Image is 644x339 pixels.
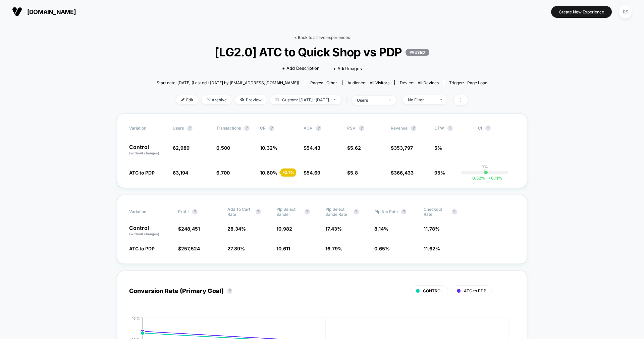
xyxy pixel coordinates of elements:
[619,5,632,18] div: RS
[282,65,320,72] span: + Add Description
[485,176,502,181] span: 6.11 %
[281,168,296,177] div: + 2.7 %
[244,126,250,131] button: ?
[10,6,78,17] button: [DOMAIN_NAME]
[310,80,337,85] div: Pages:
[304,170,320,176] span: $
[260,145,277,151] span: 10.32 %
[227,207,252,217] span: Add To Cart Rate
[449,80,487,85] div: Trigger:
[325,226,342,232] span: 17.43 %
[394,80,444,85] span: Device:
[394,170,414,176] span: 366,433
[333,66,362,71] span: + Add Images
[357,98,384,103] div: users
[484,169,485,174] p: |
[227,288,232,294] button: ?
[374,226,388,232] span: 8.14 %
[617,5,634,19] button: RS
[129,170,155,176] span: ATC to PDP
[294,35,350,40] a: < Back to all live experiences
[129,246,155,251] span: ATC to PDP
[478,146,515,156] span: ---
[260,126,266,131] span: CR
[434,170,445,176] span: 95%
[391,126,408,131] span: Revenue
[467,80,487,85] span: Page Load
[325,207,350,217] span: Plp Select Sahde Rate
[129,144,166,156] p: Control
[316,126,321,131] button: ?
[181,246,200,251] span: 257,524
[178,246,200,251] span: $
[551,6,612,18] button: Create New Experience
[488,176,491,181] span: +
[334,99,336,100] img: end
[132,316,140,320] tspan: 16 %
[276,207,301,217] span: Plp Select Sahde
[178,226,200,232] span: $
[256,209,261,214] button: ?
[176,95,198,104] span: Edit
[157,80,299,85] span: Start date: [DATE] (Last edit [DATE] by [EMAIL_ADDRESS][DOMAIN_NAME])
[129,126,166,131] span: Variation
[129,207,166,217] span: Variation
[325,246,342,251] span: 16.79 %
[350,145,361,151] span: 5.62
[418,80,439,85] span: all devices
[350,170,358,176] span: 5.8
[411,126,416,131] button: ?
[470,176,485,181] span: -0.52 %
[374,209,398,214] span: Plp Atc Rate
[374,246,390,251] span: 0.65 %
[187,126,193,131] button: ?
[391,170,414,176] span: $
[370,80,389,85] span: All Visitors
[434,145,442,151] span: 5%
[391,145,413,151] span: $
[424,226,440,232] span: 11.78 %
[424,207,448,217] span: Checkout Rate
[269,126,274,131] button: ?
[235,95,267,104] span: Preview
[452,209,457,214] button: ?
[12,7,22,17] img: Visually logo
[173,145,190,151] span: 62,989
[304,126,313,131] span: AOV
[347,126,356,131] span: PSV
[347,145,361,151] span: $
[276,226,292,232] span: 10,982
[202,95,232,104] span: Archive
[260,170,277,176] span: 10.60 %
[326,80,337,85] span: other
[345,95,352,105] span: |
[424,246,440,251] span: 11.62 %
[423,288,443,293] span: CONTROL
[173,126,184,131] span: users
[129,225,171,237] p: Control
[227,246,245,251] span: 27.89 %
[347,170,358,176] span: $
[207,98,210,101] img: end
[389,99,391,101] img: end
[305,209,310,214] button: ?
[181,226,200,232] span: 248,451
[307,170,320,176] span: 54.69
[192,209,198,214] button: ?
[478,126,515,131] span: CI
[275,98,279,101] img: calendar
[359,126,364,131] button: ?
[440,99,442,100] img: end
[434,126,471,131] span: OTW
[227,226,246,232] span: 28.34 %
[408,97,435,102] div: No Filter
[270,95,341,104] span: Custom: [DATE] - [DATE]
[129,151,159,155] span: (without changes)
[27,8,76,15] span: [DOMAIN_NAME]
[129,232,159,236] span: (without changes)
[173,170,188,176] span: 63,194
[178,209,189,214] span: Profit
[173,45,471,59] span: [LG2.0] ATC to Quick Shop vs PDP
[394,145,413,151] span: 353,797
[216,170,230,176] span: 6,700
